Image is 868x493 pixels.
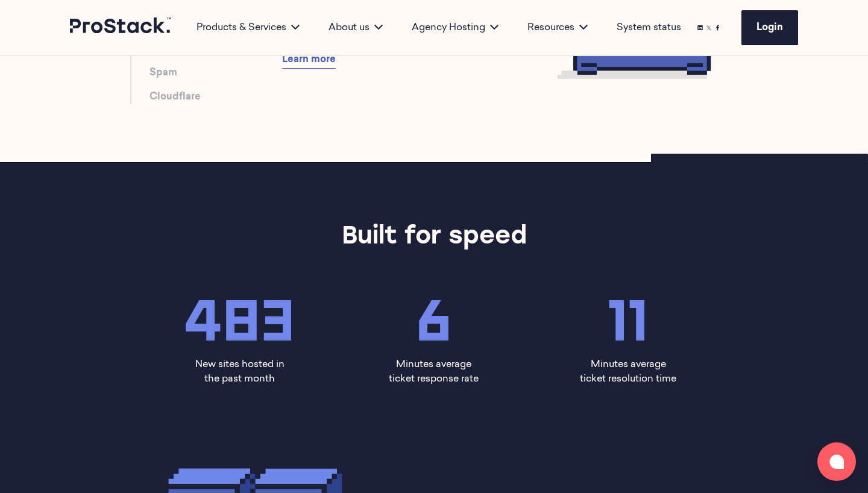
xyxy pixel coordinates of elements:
span: Login [756,23,783,33]
div: Agency Hosting [397,20,513,35]
p: Minutes average ticket response rate [385,357,482,386]
p: Minutes average ticket resolution time [580,357,677,386]
li: Cloudflare [149,90,282,104]
a: Spam [149,66,177,80]
div: Products & Services [182,20,314,35]
a: Login [741,10,798,45]
span: 483 [184,284,295,354]
h2: Built for speed [342,221,527,254]
span: 11 [608,284,649,354]
span: 6 [416,284,451,354]
p: New sites hosted in the past month [191,357,288,386]
div: About us [314,20,397,35]
li: Spam [149,66,282,80]
button: Open chat window [817,442,856,481]
a: Prostack logo [70,17,172,38]
span: Learn more [282,55,336,64]
a: Cloudflare [149,90,201,104]
a: Learn more [282,51,336,69]
div: Resources [513,20,602,35]
a: System status [617,20,681,35]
